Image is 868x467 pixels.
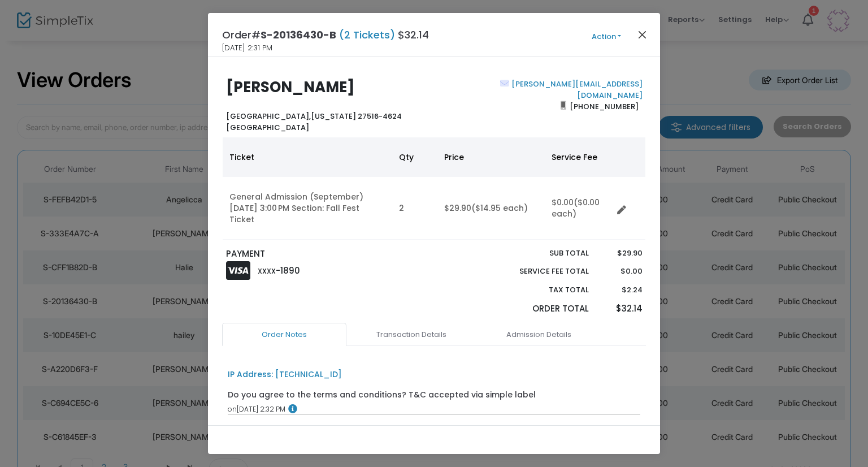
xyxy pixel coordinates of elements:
span: ($14.95 each) [471,202,528,214]
td: General Admission (September) [DATE] 3:00 PM Section: Fall Fest Ticket [223,177,392,240]
a: [PERSON_NAME][EMAIL_ADDRESS][DOMAIN_NAME] [509,79,643,101]
a: Transaction Details [349,323,474,347]
div: IP Address: [TECHNICAL_ID] [228,369,342,380]
button: Action [572,31,640,43]
div: [DATE] 2:32 PM [228,404,641,414]
span: (2 Tickets) [336,28,398,42]
span: S-20136430-B [261,28,336,42]
th: Price [437,137,545,177]
b: [US_STATE] 27516-4624 [GEOGRAPHIC_DATA] [226,111,402,133]
span: on [228,404,237,414]
div: Do you agree to the terms and conditions? T&C accepted via simple label [228,389,536,401]
p: $2.24 [600,284,642,296]
th: Service Fee [545,137,613,177]
p: $0.00 [600,266,642,277]
span: [DATE] 2:31 PM [222,42,272,54]
span: XXXX [258,266,276,276]
p: Service Fee Total [493,266,589,277]
p: PAYMENT [226,248,429,261]
td: 2 [392,177,437,240]
p: Sub total [493,248,589,259]
b: [PERSON_NAME] [226,77,355,97]
td: $0.00 [545,177,613,240]
p: $29.90 [600,248,642,259]
td: $29.90 [437,177,545,240]
a: Order Notes [222,323,346,347]
p: Order Total [493,302,589,315]
a: Admission Details [476,323,601,347]
span: [PHONE_NUMBER] [566,97,643,115]
p: $32.14 [600,302,642,315]
span: ($0.00 each) [552,197,600,219]
h4: Order# $32.14 [222,27,429,42]
button: Close [635,27,650,42]
th: Qty [392,137,437,177]
span: -1890 [276,265,300,276]
p: Tax Total [493,284,589,296]
span: [GEOGRAPHIC_DATA], [226,111,311,122]
div: Data table [223,137,645,240]
th: Ticket [223,137,392,177]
